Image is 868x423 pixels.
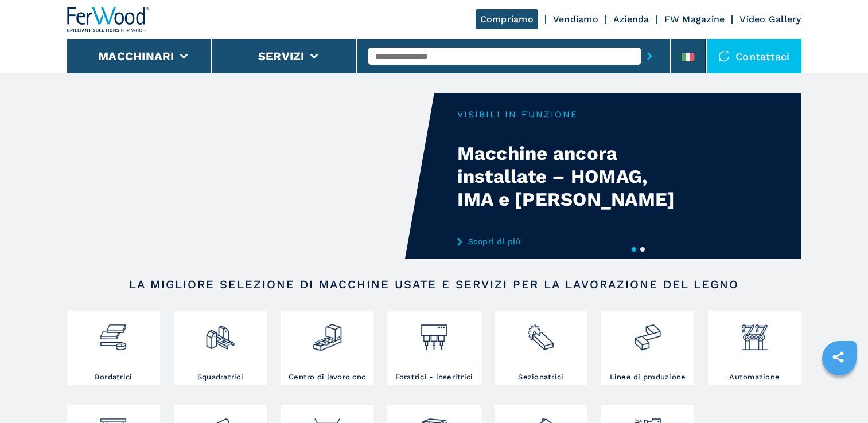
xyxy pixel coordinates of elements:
img: sezionatrici_2.png [526,314,556,352]
button: Servizi [258,49,305,63]
a: Sezionatrici [495,311,587,385]
img: automazione.png [739,314,770,352]
button: 1 [632,247,636,252]
h3: Automazione [729,372,780,382]
img: bordatrici_1.png [98,314,129,352]
a: Linee di produzione [601,311,694,385]
a: Foratrici - inseritrici [387,311,480,385]
div: Contattaci [707,39,801,73]
button: submit-button [641,43,659,69]
h2: LA MIGLIORE SELEZIONE DI MACCHINE USATE E SERVIZI PER LA LAVORAZIONE DEL LEGNO [104,277,765,291]
img: foratrici_inseritrici_2.png [419,314,449,352]
a: Squadratrici [174,311,267,385]
a: Scopri di più [457,237,682,246]
video: Your browser does not support the video tag. [67,93,434,259]
h3: Centro di lavoro cnc [289,372,365,382]
a: Video Gallery [739,14,801,25]
img: centro_di_lavoro_cnc_2.png [312,314,342,352]
a: Compriamo [476,9,538,29]
img: Ferwood [67,7,150,32]
a: FW Magazine [664,14,725,25]
a: Automazione [708,311,801,385]
a: Vendiamo [553,14,598,25]
img: squadratrici_2.png [205,314,235,352]
h3: Sezionatrici [518,372,563,382]
h3: Squadratrici [197,372,243,382]
img: linee_di_produzione_2.png [632,314,663,352]
a: Bordatrici [67,311,160,385]
a: sharethis [824,343,853,371]
img: Contattaci [718,50,730,62]
button: 2 [640,247,645,252]
h3: Foratrici - inseritrici [395,372,473,382]
h3: Linee di produzione [610,372,686,382]
button: Macchinari [98,49,174,63]
a: Azienda [613,14,649,25]
h3: Bordatrici [95,372,133,382]
a: Centro di lavoro cnc [281,311,373,385]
